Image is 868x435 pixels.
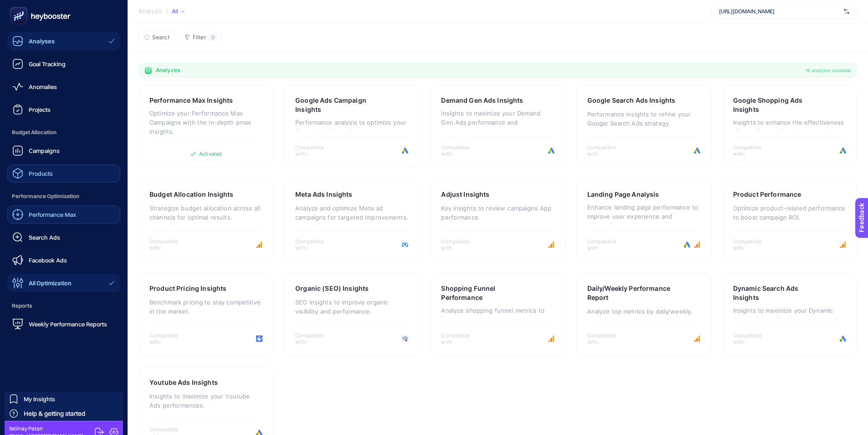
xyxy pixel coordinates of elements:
span: Goal Tracking [29,60,66,68]
span: Analysis [139,8,162,15]
p: Optimize your Performance Max Campaigns with the in-depth pmax insights. [149,109,262,136]
p: Key insights to review campaigns App performance [441,204,554,223]
h3: Youtube Ads Insights [149,378,241,388]
span: My Insights [24,395,55,403]
h3: Shopping Funnel Performance [441,284,532,302]
span: Compatible with: [295,332,336,345]
span: Help & getting started [24,409,85,418]
a: Demand Gen Ads InsightsInsights to maximize your Demand Gen Ads performance and placements.Compat... [430,85,565,168]
span: Compatible with: [733,332,774,345]
a: Anomalies [7,78,120,96]
a: Products [7,164,120,183]
a: Google Ads Campaign InsightsPerformance analysis to optimize your Google Ads Campaigns.Compatible... [284,85,419,168]
a: Product PerformanceOptimize product-related performance to boost campaign ROI.Compatible with: [722,179,857,262]
span: Activated [199,151,222,157]
span: 16 analyzes available [806,67,851,74]
span: Products [29,170,53,177]
a: Shopping Funnel PerformanceAnalyze shopping funnel metrics to improve conversion rates.Compatible... [430,273,565,356]
a: Analyses [7,32,120,50]
a: Facebook Ads [7,251,120,269]
h3: Organic (SEO) Insights [295,284,386,294]
span: Facebook Ads [29,257,67,264]
a: Meta Ads InsightsAnalyze and optimize Meta ad campaigns for targeted improvements.Compatible with: [284,179,419,262]
span: Compatible with: [733,144,774,157]
span: Compatible with: [295,238,336,251]
h3: Meta Ads Insights [295,190,386,200]
span: Compatible with: [587,238,628,251]
span: Compatible with: [149,238,190,251]
span: Projects [29,106,51,113]
span: Compatible with: [587,144,628,157]
span: Search Ads [29,234,60,241]
p: Analyze top metrics by daily/weekly. [587,307,700,317]
a: My Insights [5,392,123,406]
p: Insights to maximize your Demand Gen Ads performance and placements. [441,109,554,130]
a: Google Shopping Ads InsightsInsights to enhance the effectiveness of your Google Shopping campaig... [722,85,857,168]
p: Insights to enhance the effectiveness of your Google Shopping campaigns. [733,118,846,130]
a: Projects [7,100,120,119]
a: Landing Page AnalysisEnhance landing page performance to improve user experience and conversion r... [576,179,711,262]
a: Campaigns [7,142,120,160]
p: SEO insights to improve organic visibility and performance. [295,298,408,317]
span: Compatible with: [295,144,336,157]
p: Insights to maximize your Youtube Ads performances. [149,392,262,411]
h3: Google Search Ads Insights [587,96,678,106]
p: Performance insights to refine your Google Search Ads strategy. [587,110,700,129]
p: Benchmark pricing to stay competitive in the market. [149,298,262,317]
a: Dynamic Search Ads InsightsInsights to maximize your Dynamic Search Ads performances.Compatible w... [722,273,857,356]
span: Compatible with: [441,144,482,157]
input: Search [152,34,170,41]
span: All Optimization [29,279,72,287]
p: Enhance landing page performance to improve user experience and conversion rates. [587,203,700,224]
a: Goal Tracking [7,55,120,73]
span: [URL][DOMAIN_NAME] [719,8,840,15]
span: Feedback [5,3,35,10]
h3: Adjust Insights [441,190,532,200]
h3: Product Performance [733,190,824,200]
span: Selinay Patan [9,425,83,432]
a: Search Ads [7,228,120,246]
a: Performance Max InsightsOptimize your Performance Max Campaigns with the in-depth pmax insights.A... [139,85,273,168]
h3: Performance Max Insights [149,96,241,105]
button: Filter0 [179,30,221,45]
span: Compatible with: [733,238,774,251]
a: Performance Max [7,205,120,224]
h3: Product Pricing Insights [149,284,241,294]
a: Budget Allocation InsightsStrategize budget allocation across all channels for optimal results.Co... [139,179,273,262]
p: Performance analysis to optimize your Google Ads Campaigns. [295,118,408,130]
a: Weekly Performance Reports [7,315,120,333]
div: All [172,8,185,15]
a: Google Search Ads InsightsPerformance insights to refine your Google Search Ads strategy.Compatib... [576,85,711,168]
h3: Google Shopping Ads Insights [733,96,824,114]
span: Budget Allocation [7,123,120,142]
h3: Daily/Weekly Performance Report [587,284,678,303]
a: Adjust InsightsKey insights to review campaigns App performanceCompatible with: [430,179,565,262]
h3: Demand Gen Ads Insights [441,96,532,105]
span: Performance Optimization [7,187,120,205]
img: arrow-swap.svg [844,7,849,16]
span: 0 [211,34,215,41]
span: Analyses [29,37,55,45]
p: Analyze and optimize Meta ad campaigns for targeted improvements. [295,204,408,223]
span: Weekly Performance Reports [29,320,107,328]
span: Compatible with: [149,332,190,345]
a: Daily/Weekly Performance ReportAnalyze top metrics by daily/weekly.Compatible with: [576,273,711,356]
span: Anomalies [29,83,57,90]
span: Campaigns [29,147,60,154]
a: Product Pricing InsightsBenchmark pricing to stay competitive in the market.Compatible with: [139,273,273,356]
p: Analyze shopping funnel metrics to improve conversion rates. [441,306,554,318]
span: Compatible with: [441,332,482,345]
h3: Landing Page Analysis [587,190,678,199]
span: Filter [193,34,206,41]
a: Organic (SEO) InsightsSEO insights to improve organic visibility and performance.Compatible with: [284,273,419,356]
span: Compatible with: [587,332,628,345]
h3: Google Ads Campaign Insights [295,96,386,114]
a: All Optimization [7,274,120,292]
a: Help & getting started [5,406,123,421]
h3: Budget Allocation Insights [149,190,241,200]
p: Strategize budget allocation across all channels for optimal results. [149,204,262,223]
p: Insights to maximize your Dynamic Search Ads performances. [733,306,846,318]
span: Compatible with: [441,238,482,251]
span: Reports [7,297,120,315]
span: / [166,7,168,15]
